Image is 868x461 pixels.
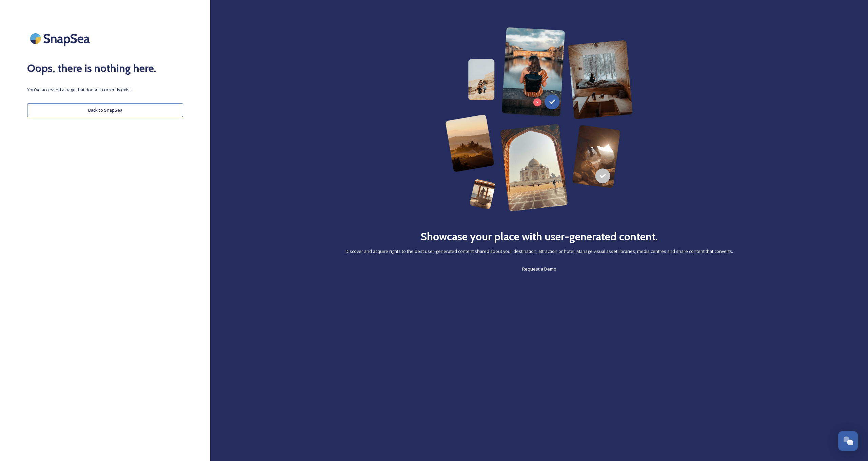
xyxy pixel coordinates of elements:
[27,87,183,93] span: You've accessed a page that doesn't currently exist.
[420,228,658,245] h2: Showcase your place with user-generated content.
[522,265,556,273] a: Request a Demo
[27,27,95,50] img: SnapSea Logo
[27,60,183,76] h2: Oops, there is nothing here.
[445,27,633,211] img: 63b42ca75bacad526042e722_Group%20154-p-800.png
[27,103,183,117] button: Back to SnapSea
[522,266,556,272] span: Request a Demo
[346,248,733,255] span: Discover and acquire rights to the best user-generated content shared about your destination, att...
[838,431,858,451] button: Open Chat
